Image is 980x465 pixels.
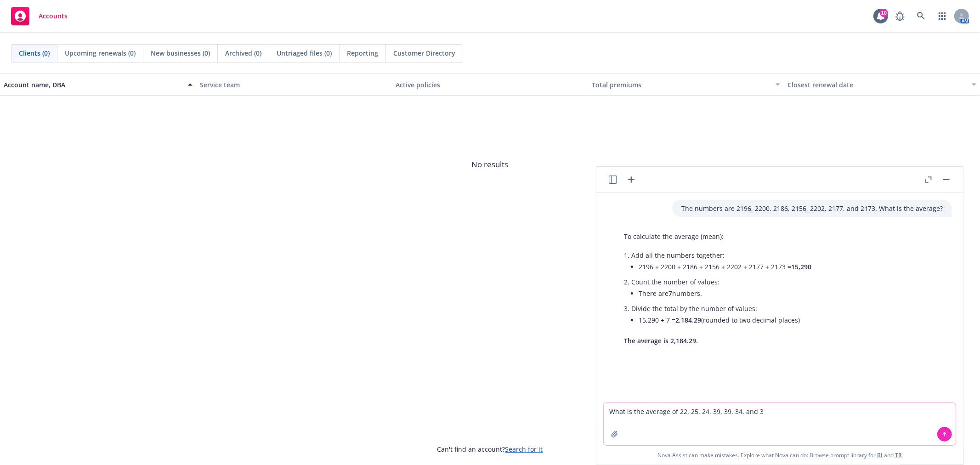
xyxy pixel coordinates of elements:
span: 15,290 [791,262,811,271]
div: Service team [200,80,389,90]
li: There are numbers. [639,287,811,300]
p: Add all the numbers together: [631,250,811,260]
span: 7 [668,289,672,298]
div: Account name, DBA [4,80,182,90]
div: Closest renewal date [787,80,966,90]
div: 10 [880,9,888,17]
span: Reporting [347,48,378,58]
span: Can't find an account? [437,444,543,454]
button: Closest renewal date [784,74,980,96]
button: Total premiums [588,74,784,96]
span: 2,184.29 [675,316,701,324]
span: Archived (0) [225,48,261,58]
button: Active policies [392,74,588,96]
a: Report a Bug [891,7,909,25]
span: Untriaged files (0) [277,48,332,58]
span: Nova Assist can make mistakes. Explore what Nova can do: Browse prompt library for and [657,446,902,465]
a: TR [895,451,902,459]
p: To calculate the average (mean): [624,232,811,241]
div: Active policies [396,80,584,90]
p: Divide the total by the number of values: [631,304,811,313]
p: Count the number of values: [631,277,811,287]
button: Service team [196,74,392,96]
span: Customer Directory [393,48,455,58]
p: The numbers are 2196, 2200. 2186, 2156, 2202, 2177, and 2173. What is the average? [681,204,943,213]
a: Search [912,7,930,25]
li: 15,290 ÷ 7 = (rounded to two decimal places) [639,313,811,327]
textarea: What is the average of 22, 25, 24, 39, 39, 34, and 3 [604,403,956,445]
span: New businesses (0) [151,48,210,58]
span: Clients (0) [19,48,50,58]
span: The average is 2,184.29. [624,336,698,345]
div: Total premiums [592,80,770,90]
a: Switch app [933,7,952,25]
span: Accounts [39,12,68,20]
li: 2196 + 2200 + 2186 + 2156 + 2202 + 2177 + 2173 = [639,260,811,273]
a: BI [877,451,883,459]
a: Accounts [7,3,71,29]
span: Upcoming renewals (0) [65,48,136,58]
a: Search for it [505,445,543,454]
